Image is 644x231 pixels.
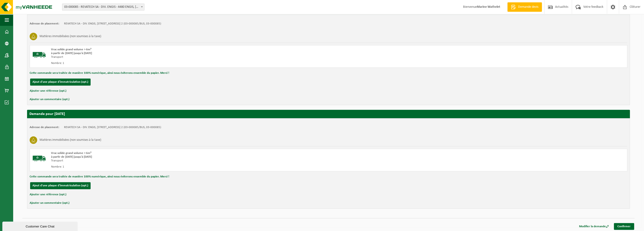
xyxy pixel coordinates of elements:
[30,78,91,86] button: Ajout d'une plaque d'immatriculation (opt.)
[51,48,91,51] span: Vrac solide grand volume > 6m³
[30,200,69,206] button: Ajouter un commentaire (opt.)
[507,2,542,12] a: Demande devis
[576,223,612,230] a: Modifier la demande
[51,165,347,169] div: Nombre: 1
[517,5,540,9] span: Demande devis
[64,125,161,129] td: REVATECH SA - DIV. ENGIS, [STREET_ADDRESS] 2 (03-000085/BUS, 03-000085)
[32,48,46,62] img: BL-SO-LV.png
[62,4,144,11] span: 03-000085 - REVATECH SA - DIV. ENGIS - 4480 ENGIS, RUE DU PARC INDUSTRIEL 2
[51,61,347,65] div: Nombre: 1
[32,151,46,165] img: BL-SO-LV.png
[51,159,347,163] div: Transport
[2,221,79,231] iframe: chat widget
[30,126,59,129] strong: Adresse de placement:
[40,136,101,144] h3: Matières immobilisées (non soumises à la taxe)
[477,5,500,9] strong: Marine Wathelet
[62,4,144,10] span: 03-000085 - REVATECH SA - DIV. ENGIS - 4480 ENGIS, RUE DU PARC INDUSTRIEL 2
[64,22,161,26] td: REVATECH SA - DIV. ENGIS, [STREET_ADDRESS] 2 (03-000085/BUS, 03-000085)
[29,112,65,116] strong: Demande pour [DATE]
[30,88,66,94] button: Ajouter une référence (opt.)
[614,223,634,230] a: Confirmer
[51,155,92,158] strong: à partir de [DATE] jusqu'à [DATE]
[51,52,92,55] strong: à partir de [DATE] jusqu'à [DATE]
[51,152,91,155] span: Vrac solide grand volume > 6m³
[30,174,169,180] button: Cette commande sera traitée de manière 100% numérique, ainsi nous éviterons ensemble du papier. M...
[30,192,66,198] button: Ajouter une référence (opt.)
[30,22,59,25] strong: Adresse de placement:
[30,182,91,189] button: Ajout d'une plaque d'immatriculation (opt.)
[30,70,169,76] button: Cette commande sera traitée de manière 100% numérique, ainsi nous éviterons ensemble du papier. M...
[30,96,69,102] button: Ajouter un commentaire (opt.)
[40,33,101,40] h3: Matières immobilisées (non soumises à la taxe)
[51,55,347,59] div: Transport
